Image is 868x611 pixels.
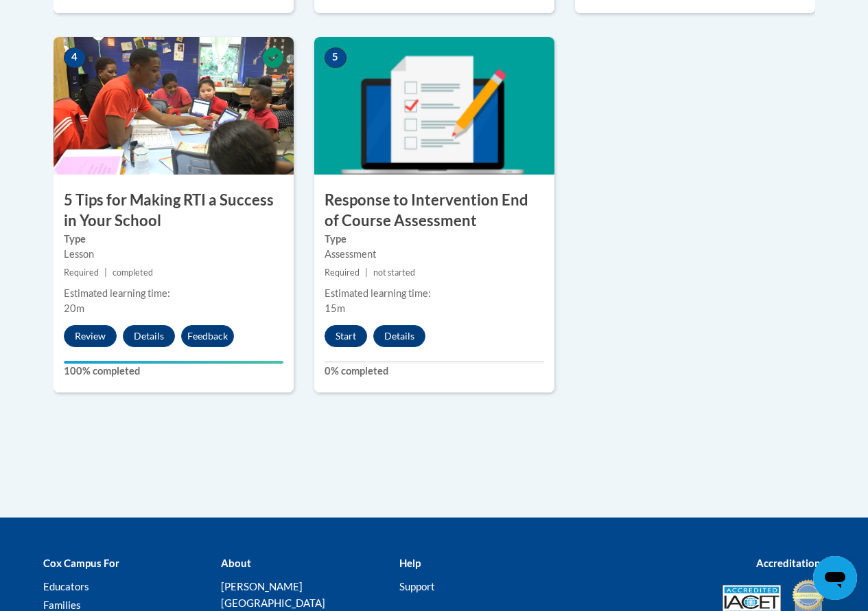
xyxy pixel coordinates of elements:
[54,37,294,175] img: Course Image
[64,232,283,247] label: Type
[813,556,857,600] iframe: Button to launch messaging window
[64,286,283,301] div: Estimated learning time:
[43,599,81,611] a: Families
[325,364,544,379] label: 0% completed
[325,247,544,262] div: Assessment
[64,247,283,262] div: Lesson
[325,232,544,247] label: Type
[756,557,825,569] b: Accreditations
[221,557,251,569] b: About
[399,580,435,592] a: Support
[373,325,425,347] button: Details
[43,580,89,592] a: Educators
[64,267,99,278] span: Required
[325,47,347,68] span: 5
[365,267,368,278] span: |
[373,267,415,278] span: not started
[325,325,367,347] button: Start
[104,267,107,278] span: |
[221,580,325,609] a: [PERSON_NAME][GEOGRAPHIC_DATA]
[64,361,283,364] div: Your progress
[64,325,117,347] button: Review
[314,37,554,175] img: Course Image
[113,267,153,278] span: completed
[181,325,234,347] button: Feedback
[123,325,175,347] button: Details
[325,267,360,278] span: Required
[325,286,544,301] div: Estimated learning time:
[54,190,294,232] h3: 5 Tips for Making RTI a Success in Your School
[43,557,119,569] b: Cox Campus For
[325,302,345,314] span: 15m
[314,190,554,232] h3: Response to Intervention End of Course Assessment
[399,557,421,569] b: Help
[64,47,86,68] span: 4
[64,302,84,314] span: 20m
[64,364,283,379] label: 100% completed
